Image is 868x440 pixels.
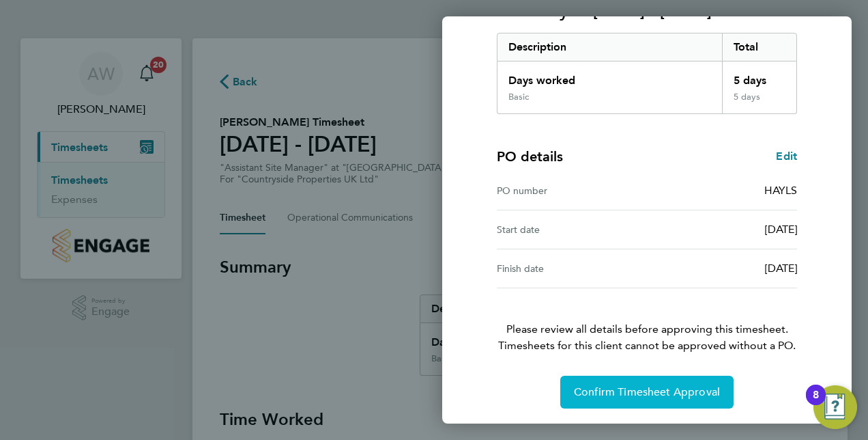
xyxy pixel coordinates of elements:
[574,385,720,399] span: Confirm Timesheet Approval
[560,376,734,409] button: Confirm Timesheet Approval
[776,150,797,163] span: Edit
[497,182,647,199] div: PO number
[722,33,797,61] div: Total
[813,385,857,429] button: Open Resource Center, 8 new notifications
[813,395,819,413] div: 8
[480,338,813,354] span: Timesheets for this client cannot be approved without a PO.
[497,61,722,92] div: Days worked
[764,184,797,197] span: HAYLS
[647,221,797,238] div: [DATE]
[497,147,563,166] h4: PO details
[647,260,797,277] div: [DATE]
[480,288,813,354] p: Please review all details before approving this timesheet.
[722,61,797,92] div: 5 days
[497,33,722,61] div: Description
[776,148,797,165] a: Edit
[497,33,797,114] div: Summary of 15 - 21 Sep 2025
[497,221,647,238] div: Start date
[508,92,529,102] div: Basic
[722,92,797,113] div: 5 days
[497,260,647,277] div: Finish date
